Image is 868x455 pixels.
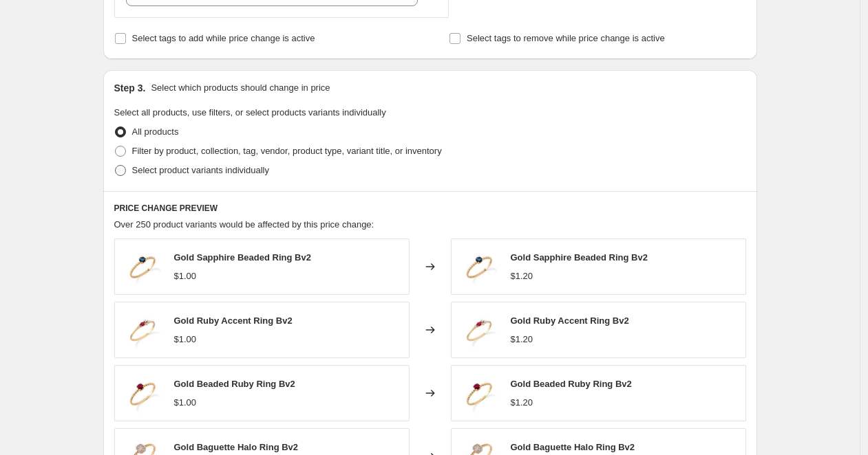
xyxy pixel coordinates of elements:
span: Gold Beaded Ruby Ring Bv2 [511,379,632,389]
div: $1.20 [511,396,533,410]
span: Gold Sapphire Beaded Ring Bv2 [174,252,311,263]
img: 12_4ac4fb5b-5ae9-4d29-9188-a6e38d6ecf18_80x.jpg [122,309,163,351]
span: Select all products, use filters, or select products variants individually [114,107,386,118]
span: Gold Ruby Accent Ring Bv2 [511,315,629,326]
span: Gold Sapphire Beaded Ring Bv2 [511,252,648,263]
div: $1.20 [511,269,533,283]
span: Over 250 product variants would be affected by this price change: [114,219,374,230]
span: Gold Beaded Ruby Ring Bv2 [174,379,295,389]
span: Gold Baguette Halo Ring Bv2 [174,442,299,452]
img: 13_671cab88-d6b3-4dcf-aaa0-392cde8e7964_80x.jpg [458,373,500,414]
span: Select product variants individually [132,165,269,175]
div: $1.00 [174,269,197,283]
img: 12_4ac4fb5b-5ae9-4d29-9188-a6e38d6ecf18_80x.jpg [458,309,500,351]
h6: PRICE CHANGE PREVIEW [114,203,746,214]
span: Select tags to remove while price change is active [467,33,665,43]
p: Select which products should change in price [151,81,330,95]
img: 13_671cab88-d6b3-4dcf-aaa0-392cde8e7964_80x.jpg [122,373,163,414]
img: safir_altin_yuzuk_80x.jpg [122,246,163,287]
div: $1.00 [174,333,197,346]
span: Filter by product, collection, tag, vendor, product type, variant title, or inventory [132,146,442,156]
div: $1.00 [174,396,197,410]
span: Gold Ruby Accent Ring Bv2 [174,315,293,326]
h2: Step 3. [114,81,146,95]
span: Select tags to add while price change is active [132,33,315,43]
div: $1.20 [511,333,533,346]
img: safir_altin_yuzuk_80x.jpg [458,246,500,287]
span: Gold Baguette Halo Ring Bv2 [511,442,635,452]
span: All products [132,126,179,137]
